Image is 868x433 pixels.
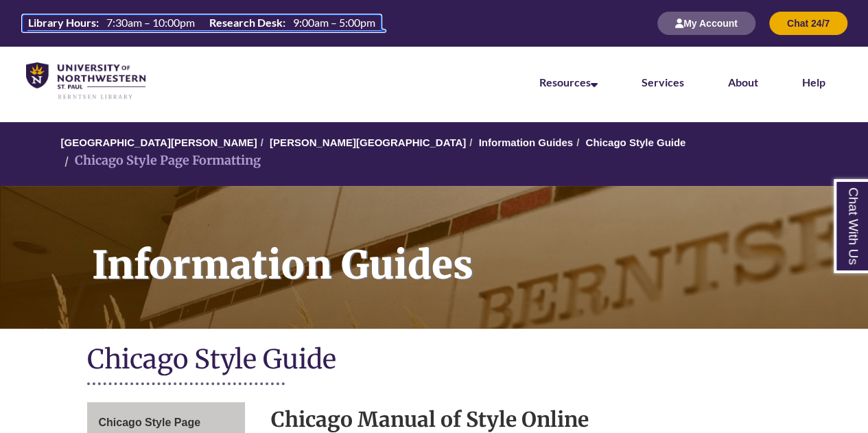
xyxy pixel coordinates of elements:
a: [PERSON_NAME][GEOGRAPHIC_DATA] [270,137,466,148]
a: About [728,75,758,89]
li: Chicago Style Page Formatting [61,151,261,171]
button: My Account [657,12,755,35]
th: Research Desk: [204,15,288,30]
a: Hours Today [23,15,381,32]
h1: Information Guides [77,186,868,311]
button: Chat 24/7 [769,12,847,35]
a: Resources [539,75,598,89]
a: Services [642,75,684,89]
a: Information Guides [478,137,573,148]
a: Chicago Style Guide [585,137,685,148]
th: Library Hours: [23,15,101,30]
table: Hours Today [23,15,381,30]
a: Help [802,75,825,89]
span: 7:30am – 10:00pm [106,16,195,29]
h1: Chicago Style Guide [87,342,782,379]
img: UNWSP Library Logo [26,62,145,100]
a: Chat 24/7 [769,17,847,29]
a: [GEOGRAPHIC_DATA][PERSON_NAME] [61,137,257,148]
span: 9:00am – 5:00pm [293,16,375,29]
a: My Account [657,17,755,29]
